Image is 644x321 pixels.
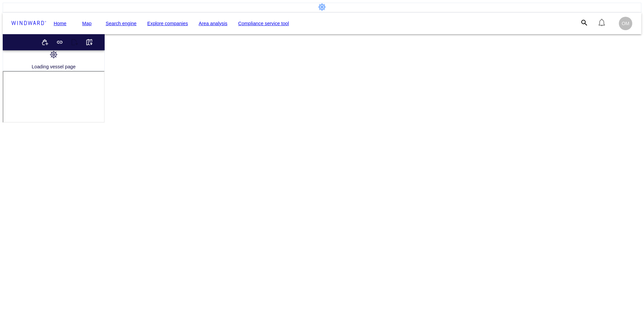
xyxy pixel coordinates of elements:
a: Compliance service tool [238,19,289,28]
p: Loading vessel page [32,63,76,71]
button: Area analysis [196,17,230,30]
button: Compliance service tool [235,17,291,30]
button: Explore companies [145,17,191,30]
button: Map [76,17,98,30]
a: Area analysis [199,19,227,28]
button: View on map [82,35,97,50]
a: Search engine [106,19,137,28]
button: Search engine [103,17,139,30]
a: Home [54,19,66,28]
button: OM [618,16,633,31]
a: Map [82,19,92,28]
button: Home [49,17,71,30]
span: OM [622,21,630,26]
button: Add to vessel list [38,35,52,50]
div: Notification center [598,18,606,28]
a: Explore companies [147,19,188,28]
button: Get link [52,35,67,50]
